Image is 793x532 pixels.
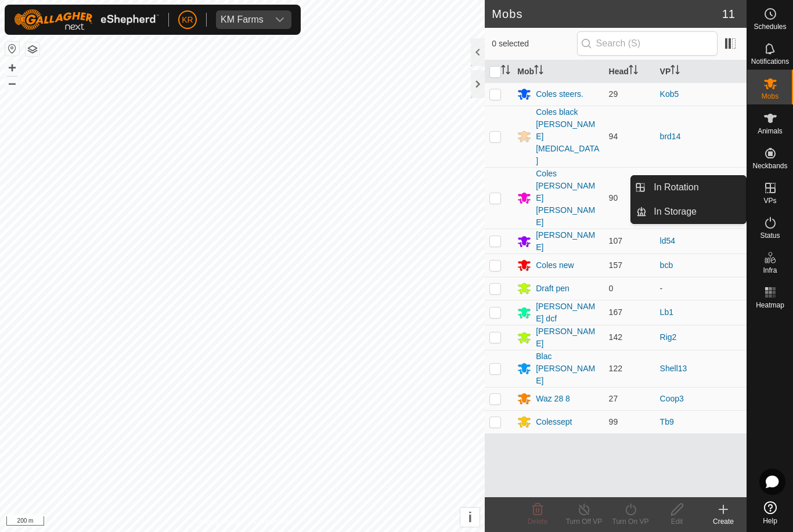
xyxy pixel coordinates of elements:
img: Gallagher Logo [14,9,159,30]
a: In Storage [647,200,746,223]
p-sorticon: Activate to sort [534,67,543,76]
a: Lb1 [660,307,673,317]
div: Waz 28 8 [536,393,570,405]
span: Heatmap [756,302,784,309]
a: Kob5 [660,89,679,99]
div: Colessept [536,416,572,428]
input: Search (S) [577,31,718,56]
span: Schedules [754,23,786,30]
a: Tb9 [660,417,674,426]
span: Neckbands [752,162,787,169]
p-sorticon: Activate to sort [629,67,638,76]
span: 94 [609,132,618,141]
a: In Rotation [647,176,746,199]
div: Blac [PERSON_NAME] [536,350,599,387]
a: ld54 [660,236,675,245]
th: Head [604,60,655,83]
span: 0 selected [492,38,576,50]
span: KM Farms [216,10,268,29]
div: Draft pen [536,283,569,295]
td: - [655,277,747,300]
span: 90 [609,193,618,202]
span: Mobs [762,93,778,100]
div: Edit [654,516,700,527]
li: In Rotation [631,176,746,199]
a: brd14 [660,132,681,141]
button: i [460,508,480,527]
a: Coop3 [660,394,684,403]
div: [PERSON_NAME] dcf [536,301,599,325]
th: VP [655,60,747,83]
button: Map Layers [26,42,39,56]
div: [PERSON_NAME] [536,325,599,350]
li: In Storage [631,200,746,223]
div: Coles steers. [536,88,583,100]
span: Notifications [751,58,789,65]
span: 157 [609,260,622,270]
div: dropdown trigger [268,10,291,29]
a: Privacy Policy [197,517,240,527]
th: Mob [513,60,604,83]
button: + [5,61,19,75]
span: Infra [763,267,777,274]
div: Coles [PERSON_NAME] [PERSON_NAME] [536,168,599,229]
span: 29 [609,89,618,99]
button: Reset Map [5,42,19,56]
p-sorticon: Activate to sort [501,67,510,76]
span: 11 [722,5,735,23]
span: 27 [609,394,618,403]
span: Animals [758,128,783,135]
span: In Storage [654,205,697,219]
span: 99 [609,417,618,426]
span: 107 [609,236,622,245]
div: [PERSON_NAME] [536,229,599,254]
p-sorticon: Activate to sort [671,67,680,76]
span: Help [763,517,777,524]
div: Coles new [536,259,574,272]
h2: Mobs [492,7,722,21]
span: VPs [763,197,776,204]
div: KM Farms [221,15,264,24]
span: 0 [609,284,614,293]
div: Coles black [PERSON_NAME][MEDICAL_DATA] [536,106,599,167]
button: – [5,76,19,90]
span: 122 [609,364,622,373]
a: bcb [660,260,673,270]
div: Turn On VP [607,516,654,527]
a: Help [747,497,793,529]
span: Status [760,232,780,239]
span: KR [182,14,193,26]
span: i [468,509,472,525]
span: In Rotation [654,180,698,194]
div: Turn Off VP [561,516,607,527]
a: Shell13 [660,364,687,373]
div: Create [700,516,747,527]
a: Contact Us [254,517,288,527]
span: 167 [609,307,622,317]
span: Delete [528,517,548,526]
span: 142 [609,332,622,342]
a: Rig2 [660,332,677,342]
